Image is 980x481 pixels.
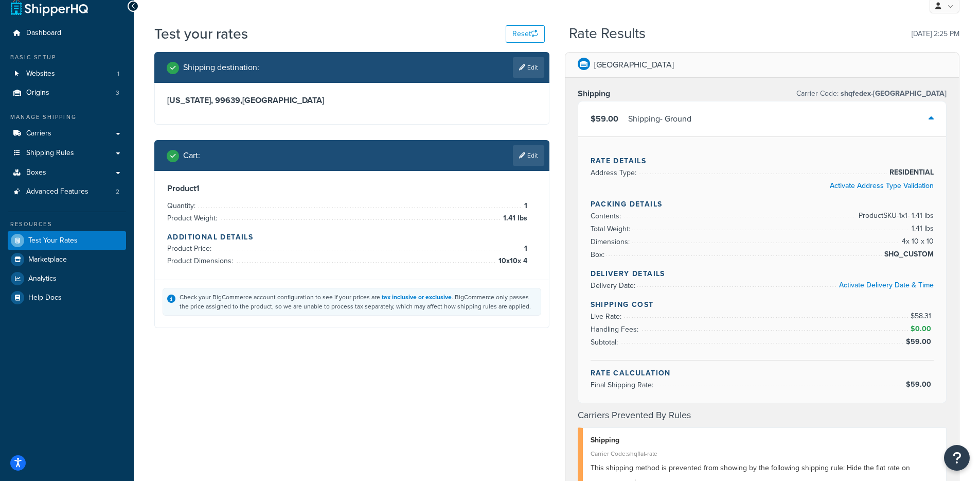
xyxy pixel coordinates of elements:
div: Basic Setup [8,53,126,62]
span: Live Rate: [591,311,624,322]
h4: Delivery Details [591,268,934,279]
p: [GEOGRAPHIC_DATA] [594,58,674,72]
span: 1 [117,70,119,78]
span: Product Dimensions: [167,255,236,266]
a: Edit [513,145,544,166]
span: Shipping Rules [26,149,74,158]
h2: Rate Results [569,26,646,42]
a: tax inclusive or exclusive [382,293,452,302]
a: Help Docs [8,288,126,307]
span: Carriers [26,129,51,138]
div: Check your BigCommerce account configuration to see if your prices are . BigCommerce only passes ... [180,293,537,311]
span: Help Docs [28,294,62,302]
a: Analytics [8,269,126,288]
h3: Shipping [578,89,610,99]
span: 4 x 10 x 10 [899,235,934,248]
span: 1 [522,200,527,212]
h4: Rate Details [591,156,934,166]
h2: Shipping destination : [183,63,259,72]
div: Carrier Code: shqflat-rate [591,446,939,461]
li: Origins [8,83,126,102]
h4: Packing Details [591,199,934,210]
span: Boxes [26,168,46,177]
span: 1.41 lbs [501,212,527,225]
span: Delivery Date: [591,280,638,291]
span: Analytics [28,274,57,283]
button: Reset [506,25,545,43]
span: Product Price: [167,243,214,254]
li: Advanced Features [8,182,126,201]
span: $59.00 [591,113,618,125]
h3: [US_STATE], 99639 , [GEOGRAPHIC_DATA] [167,95,537,106]
span: 10 x 10 x 4 [496,255,527,267]
a: Activate Delivery Date & Time [839,280,934,290]
span: Dashboard [26,29,61,38]
a: Carriers [8,124,126,143]
a: Dashboard [8,24,126,43]
div: Manage Shipping [8,113,126,122]
a: Boxes [8,163,126,182]
span: 1 [522,243,527,255]
a: Websites1 [8,64,126,83]
a: Test Your Rates [8,231,126,250]
span: Test Your Rates [28,236,78,245]
span: Advanced Features [26,187,88,196]
h4: Shipping Cost [591,299,934,310]
p: [DATE] 2:25 PM [912,27,959,41]
a: Shipping Rules [8,144,126,163]
div: Resources [8,220,126,229]
span: Quantity: [167,200,198,211]
h4: Additional Details [167,232,537,243]
span: $0.00 [911,323,934,334]
span: Subtotal: [591,337,620,348]
span: RESIDENTIAL [887,166,934,179]
span: Dimensions: [591,236,632,247]
span: shqfedex-[GEOGRAPHIC_DATA] [839,88,947,99]
h4: Rate Calculation [591,368,934,379]
div: Shipping - Ground [628,112,691,126]
span: $59.00 [906,379,934,390]
span: Origins [26,89,49,97]
span: SHQ_CUSTOM [882,248,934,261]
span: 3 [116,89,119,97]
span: Box: [591,249,607,260]
a: Marketplace [8,250,126,269]
a: Origins3 [8,83,126,102]
h3: Product 1 [167,183,537,194]
a: Activate Address Type Validation [830,180,934,191]
p: Carrier Code: [796,87,947,101]
span: 2 [116,187,119,196]
span: Total Weight: [591,224,633,234]
span: $59.00 [906,336,934,347]
span: Product SKU-1 x 1 - 1.41 lbs [856,210,934,222]
span: Product Weight: [167,213,220,224]
span: Contents: [591,211,623,221]
h4: Carriers Prevented By Rules [578,408,947,422]
button: Open Resource Center [944,445,970,471]
span: 1.41 lbs [909,222,934,235]
div: Shipping [591,433,939,448]
h1: Test your rates [154,24,248,44]
a: Edit [513,57,544,78]
span: Websites [26,70,55,78]
li: Websites [8,64,126,83]
span: Marketplace [28,255,67,264]
span: $58.31 [911,311,934,321]
span: Address Type: [591,167,639,178]
a: Advanced Features2 [8,182,126,201]
span: Handling Fees: [591,324,641,335]
span: Final Shipping Rate: [591,380,656,390]
h2: Cart : [183,151,200,160]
